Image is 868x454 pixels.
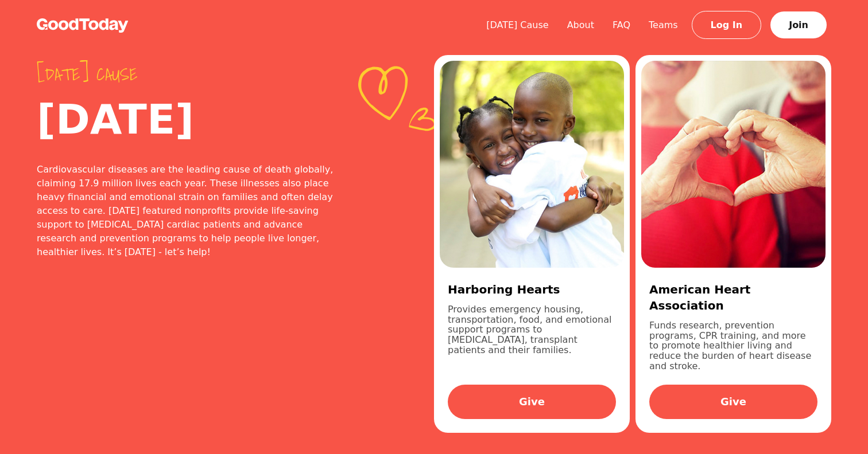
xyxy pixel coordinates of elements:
[448,281,616,298] h3: Harboring Hearts
[448,385,616,419] a: Give
[37,18,129,33] img: GoodToday
[770,11,827,38] a: Join
[37,64,342,85] span: [DATE] cause
[448,304,616,371] p: Provides emergency housing, transportation, food, and emotional support programs to [MEDICAL_DATA...
[649,281,817,314] h3: American Heart Association
[649,320,817,371] p: Funds research, prevention programs, CPR training, and more to promote healthier living and reduc...
[558,19,603,30] a: About
[37,163,342,259] div: Cardiovascular diseases are the leading cause of death globally, claiming 17.9 million lives each...
[640,19,687,30] a: Teams
[649,385,817,419] a: Give
[440,61,624,268] img: ed7cd2f3-65b7-4739-9309-a58b6c12dfb5.jpg
[692,11,762,39] a: Log In
[603,19,640,30] a: FAQ
[37,99,342,140] h2: [DATE]
[641,61,826,268] img: 180322f2-d85c-414b-bc09-6c1595199e9a.jpg
[477,19,558,30] a: [DATE] Cause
